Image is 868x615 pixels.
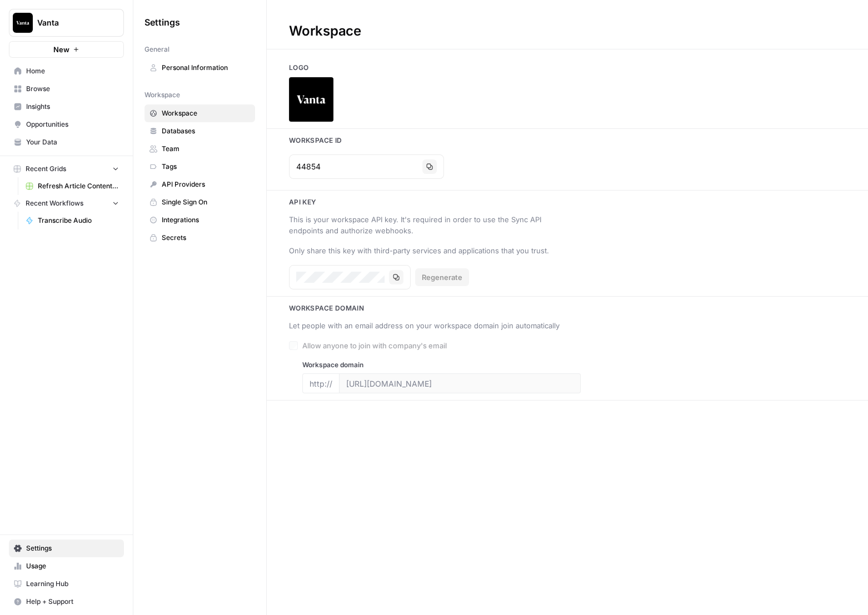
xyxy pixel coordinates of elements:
span: Tags [162,162,250,172]
button: New [9,41,124,58]
a: Tags [144,158,255,176]
a: Databases [144,122,255,140]
button: Help + Support [9,593,124,611]
span: Settings [144,16,180,29]
input: Allow anyone to join with company's email [289,341,298,350]
label: Workspace domain [302,360,581,370]
span: Usage [26,561,119,571]
a: Workspace [144,104,255,122]
span: Databases [162,126,250,136]
h3: Workspace Id [267,136,868,146]
button: Recent Workflows [9,195,124,212]
span: General [144,44,169,54]
a: Usage [9,557,124,575]
div: Workspace [267,22,383,40]
span: Insights [26,102,119,112]
a: Insights [9,98,124,116]
span: New [53,44,69,55]
h3: Workspace Domain [267,303,868,313]
span: Secrets [162,233,250,243]
span: Workspace [162,108,250,118]
span: Recent Workflows [26,198,83,208]
span: API Providers [162,179,250,189]
a: Settings [9,539,124,557]
span: Home [26,66,119,76]
span: Refresh Article Content (+ Webinar Quotes) [38,181,119,191]
a: Team [144,140,255,158]
span: Learning Hub [26,579,119,589]
a: Browse [9,80,124,98]
span: Allow anyone to join with company's email [302,340,447,351]
button: Recent Grids [9,161,124,177]
span: Transcribe Audio [38,216,119,226]
span: Team [162,144,250,154]
span: Personal Information [162,63,250,73]
span: Opportunities [26,119,119,129]
span: Settings [26,543,119,553]
a: Home [9,62,124,80]
a: Learning Hub [9,575,124,593]
a: Single Sign On [144,193,255,211]
span: Your Data [26,137,119,147]
a: Refresh Article Content (+ Webinar Quotes) [21,177,124,195]
a: Secrets [144,229,255,247]
span: Vanta [37,17,104,28]
button: Workspace: Vanta [9,9,124,37]
span: Single Sign On [162,197,250,207]
div: http:// [302,373,339,393]
span: Regenerate [422,272,462,283]
img: Company Logo [289,77,333,122]
span: Recent Grids [26,164,66,174]
a: API Providers [144,176,255,193]
button: Regenerate [415,268,469,286]
div: Only share this key with third-party services and applications that you trust. [289,245,567,256]
h3: Logo [267,63,868,73]
span: Help + Support [26,597,119,607]
a: Transcribe Audio [21,212,124,229]
img: Vanta Logo [13,13,33,33]
a: Your Data [9,133,124,151]
a: Opportunities [9,116,124,133]
span: Integrations [162,215,250,225]
span: Browse [26,84,119,94]
div: This is your workspace API key. It's required in order to use the Sync API endpoints and authoriz... [289,214,567,236]
a: Personal Information [144,59,255,77]
span: Workspace [144,90,180,100]
a: Integrations [144,211,255,229]
div: Let people with an email address on your workspace domain join automatically [289,320,567,331]
h3: Api key [267,197,868,207]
